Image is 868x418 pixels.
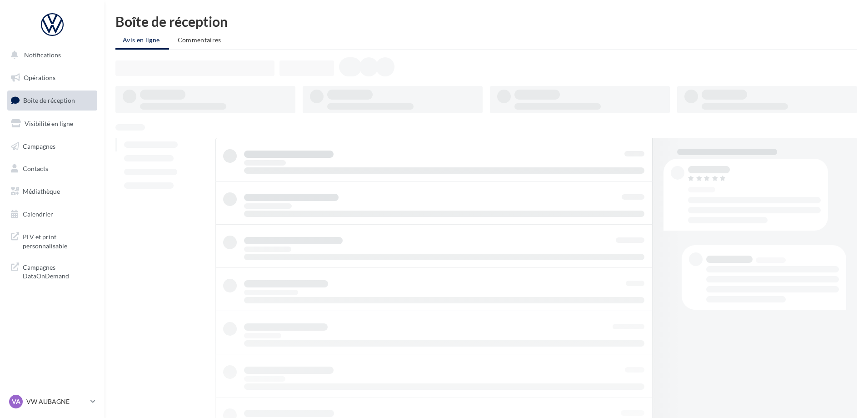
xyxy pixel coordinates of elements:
span: Notifications [24,51,61,59]
button: Notifications [5,45,95,65]
span: Commentaires [178,36,221,44]
span: Calendrier [23,210,53,218]
span: VA [12,397,20,406]
a: Campagnes [5,137,99,156]
span: Campagnes DataOnDemand [23,261,94,281]
p: VW AUBAGNE [26,397,87,406]
span: Contacts [23,165,48,172]
span: Médiathèque [23,187,60,195]
span: Visibilité en ligne [25,120,73,127]
a: Médiathèque [5,182,99,201]
a: Boîte de réception [5,91,99,110]
a: Calendrier [5,205,99,224]
span: Opérations [24,74,55,81]
a: Contacts [5,159,99,178]
a: Opérations [5,68,99,87]
span: PLV et print personnalisable [23,231,94,250]
div: Boîte de réception [115,15,857,28]
a: PLV et print personnalisable [5,227,99,254]
a: Visibilité en ligne [5,114,99,133]
a: Campagnes DataOnDemand [5,257,99,284]
span: Campagnes [23,142,55,150]
a: VA VW AUBAGNE [7,393,97,410]
span: Boîte de réception [23,96,75,104]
